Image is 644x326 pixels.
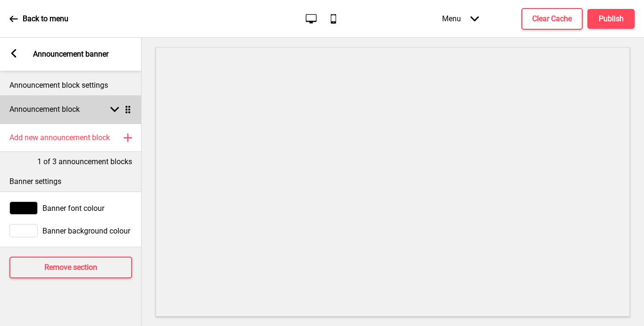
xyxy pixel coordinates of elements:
span: Banner font colour [42,204,104,213]
h4: Clear Cache [532,14,572,24]
p: Back to menu [23,14,68,24]
h4: Add new announcement block [9,133,110,143]
div: Menu [433,5,488,33]
p: Announcement block settings [9,80,132,91]
button: Clear Cache [521,8,583,30]
h4: Announcement block [9,104,80,115]
h4: Remove section [44,262,97,273]
button: Publish [587,9,635,29]
p: Announcement banner [33,49,109,59]
a: Back to menu [9,6,68,32]
button: Remove section [9,257,132,278]
p: Banner settings [9,176,132,187]
h4: Publish [599,14,624,24]
span: Banner background colour [42,226,130,235]
div: Banner font colour [9,201,132,215]
div: Banner background colour [9,224,132,237]
p: 1 of 3 announcement blocks [37,157,132,167]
